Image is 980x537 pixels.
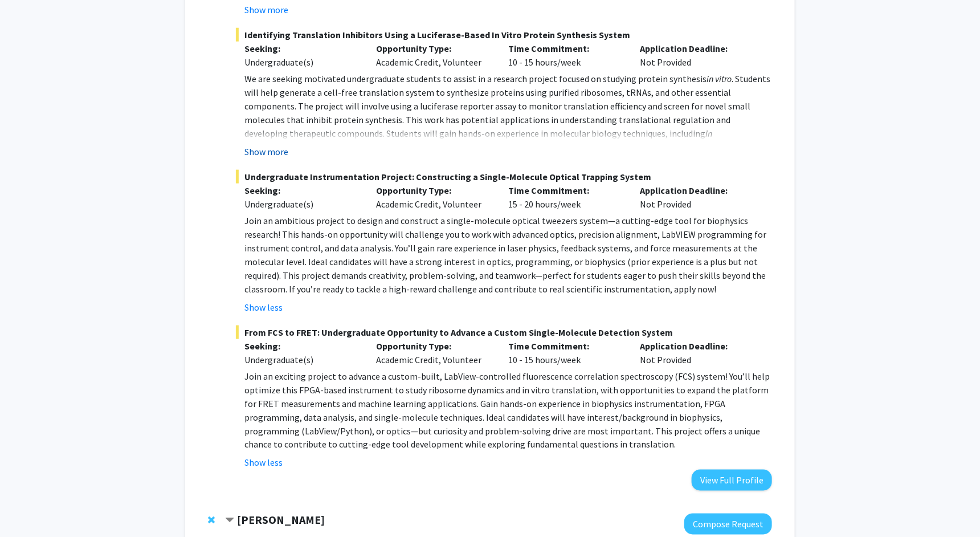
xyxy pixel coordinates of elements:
[244,73,707,84] span: We are seeking motivated undergraduate students to assist in a research project focused on studyi...
[236,170,772,184] span: Undergraduate Instrumentation Project: Constructing a Single-Molecule Optical Trapping System
[631,184,763,211] div: Not Provided
[9,486,48,528] iframe: Chat
[367,339,500,367] div: Academic Credit, Volunteer
[236,326,772,339] span: From FCS to FRET: Undergraduate Opportunity to Advance a Custom Single-Molecule Detection System
[225,516,234,526] span: Contract Nicholas Gaspelin Bookmark
[376,184,491,197] p: Opportunity Type:
[376,339,491,353] p: Opportunity Type:
[631,42,763,69] div: Not Provided
[692,470,772,491] button: View Full Profile
[640,339,755,353] p: Application Deadline:
[244,197,360,211] div: Undergraduate(s)
[244,73,770,139] span: . Students will help generate a cell-free translation system to synthesize proteins using purifie...
[707,73,732,84] em: in vitro
[244,42,360,55] p: Seeking:
[508,339,623,353] p: Time Commitment:
[244,215,766,295] span: Join an ambitious project to design and construct a single-molecule optical tweezers system—a cut...
[244,145,288,158] button: Show more
[640,184,755,197] p: Application Deadline:
[367,184,500,211] div: Academic Credit, Volunteer
[244,3,288,17] button: Show more
[500,339,632,367] div: 10 - 15 hours/week
[244,456,283,470] button: Show less
[500,184,632,211] div: 15 - 20 hours/week
[684,514,772,535] button: Compose Request to Nicholas Gaspelin
[244,55,360,69] div: Undergraduate(s)
[367,42,500,69] div: Academic Credit, Volunteer
[376,42,491,55] p: Opportunity Type:
[244,184,360,197] p: Seeking:
[236,28,772,42] span: Identifying Translation Inhibitors Using a Luciferase-Based In Vitro Protein Synthesis System
[508,184,623,197] p: Time Commitment:
[508,42,623,55] p: Time Commitment:
[244,353,360,367] div: Undergraduate(s)
[244,339,360,353] p: Seeking:
[631,339,763,367] div: Not Provided
[237,513,325,527] strong: [PERSON_NAME]
[500,42,632,69] div: 10 - 15 hours/week
[208,516,215,525] span: Remove Nicholas Gaspelin from bookmarks
[640,42,755,55] p: Application Deadline:
[244,300,283,314] button: Show less
[244,371,770,450] span: Join an exciting project to advance a custom-built, LabView-controlled fluorescence correlation s...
